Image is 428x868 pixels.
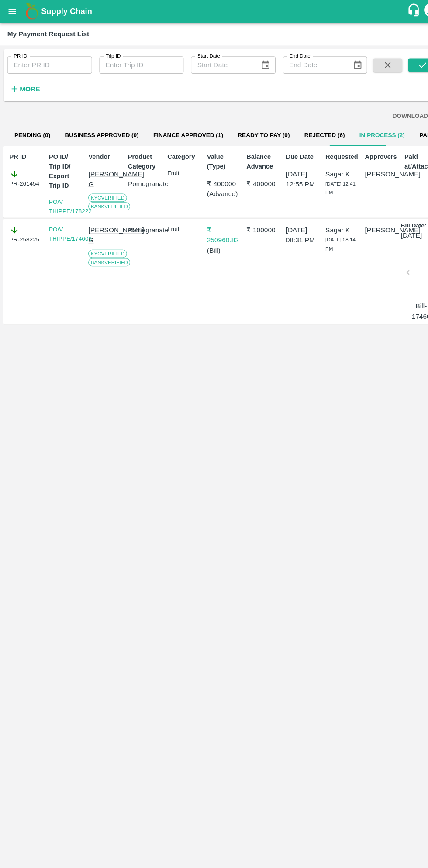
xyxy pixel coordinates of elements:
button: Choose date [335,54,351,71]
label: Start Date [189,50,211,57]
div: My Payment Request List [7,27,86,38]
button: open drawer [2,1,22,21]
b: Supply Chain [39,7,88,15]
button: In Process (2) [338,119,395,140]
p: Fruit [161,162,192,170]
p: PR ID [9,146,40,155]
strong: More [19,82,38,89]
div: PR-261454 [9,162,40,180]
p: ( Bill ) [199,235,230,245]
p: [PERSON_NAME] G [85,216,116,235]
p: Sagar K [312,216,343,225]
div: customer-support [390,3,405,19]
p: Requested [312,146,343,155]
p: Category [161,146,192,155]
input: Start Date [183,54,243,71]
p: [DATE] 08:31 PM [274,216,305,235]
input: End Date [271,54,331,71]
p: Pomegranate [123,171,154,181]
p: Fruit [161,216,192,224]
div: PR-258225 [9,216,40,234]
button: Business Approved (0) [55,119,140,140]
div: account of current user [405,2,421,20]
p: Paid at/Attachments [388,146,419,164]
button: Pending (0) [7,119,55,140]
p: Value (Type) [199,146,230,164]
p: Due Date [274,146,305,155]
label: Trip ID [101,50,116,57]
p: [PERSON_NAME] G [85,162,116,182]
p: ₹ 100000 [236,216,267,225]
p: Approvers [350,146,381,155]
p: ₹ 250960.82 [199,216,230,235]
button: Finance Approved (1) [140,119,221,140]
button: Choose date [246,54,263,71]
label: PR ID [13,50,26,57]
span: Bank Verified [85,194,125,202]
p: Sagar K [312,162,343,172]
p: [PERSON_NAME] [350,216,381,225]
p: Bill-174609 [395,289,413,308]
p: PO ID/ Trip ID/ Export Trip ID [47,146,78,183]
button: Ready To Pay (0) [221,119,285,140]
span: Bank Verified [85,248,125,255]
button: DOWNLOAD [373,104,414,119]
button: Rejected (6) [285,119,338,140]
p: ( Advance ) [199,181,230,190]
input: Enter PR ID [7,54,88,71]
a: PO/V THIPPE/178222 [47,190,88,206]
span: KYC Verified [85,186,121,193]
p: Bill Date: [384,212,409,220]
p: Vendor [85,146,116,155]
span: KYC Verified [85,239,121,247]
label: End Date [277,50,297,57]
p: Product Category [123,146,154,164]
button: More [7,78,41,93]
p: Pomegranate [123,216,154,225]
a: Supply Chain [39,5,390,17]
input: Enter Trip ID [95,54,176,71]
p: ₹ 400000 [236,171,267,181]
span: [DATE] 08:14 PM [312,227,341,241]
p: [DATE] [384,220,405,230]
span: [DATE] 12:41 PM [312,173,341,187]
p: ₹ 400000 [199,171,230,181]
a: PO/V THIPPE/174609 [47,217,88,232]
img: logo [22,2,39,20]
p: Balance Advance [236,146,267,164]
p: [DATE] 12:55 PM [274,162,305,182]
p: [PERSON_NAME] [350,162,381,172]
